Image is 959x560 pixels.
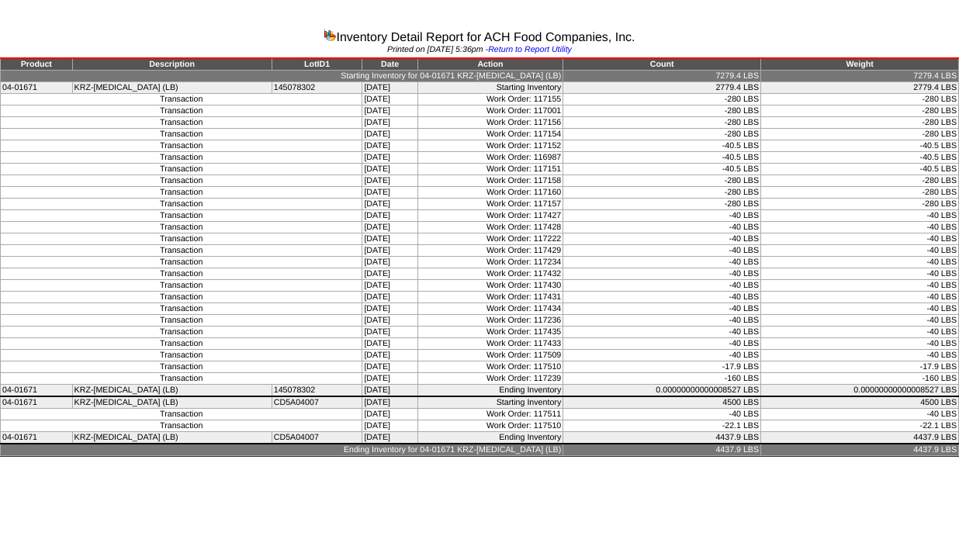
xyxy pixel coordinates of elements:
td: -40 LBS [761,338,959,350]
td: [DATE] [362,385,417,397]
td: 7279.4 LBS [761,71,959,82]
td: -280 LBS [563,117,761,129]
td: [DATE] [362,140,417,152]
td: Transaction [1,245,362,257]
td: Work Order: 117160 [417,187,563,199]
td: Work Order: 117157 [417,199,563,210]
td: 145078302 [272,82,362,94]
td: 0.00000000000008527 LBS [761,385,959,397]
td: -40 LBS [563,409,761,420]
td: -280 LBS [563,94,761,105]
td: Description [72,58,272,71]
td: Work Order: 117236 [417,315,563,327]
td: Work Order: 117239 [417,373,563,385]
td: -40 LBS [761,257,959,268]
td: Transaction [1,164,362,175]
td: -40 LBS [563,338,761,350]
td: Transaction [1,268,362,280]
td: -40 LBS [563,245,761,257]
td: [DATE] [362,350,417,361]
td: -280 LBS [761,129,959,140]
td: [DATE] [362,409,417,420]
td: -40 LBS [563,222,761,233]
td: -280 LBS [761,175,959,187]
td: Transaction [1,303,362,315]
td: Work Order: 117509 [417,350,563,361]
td: Transaction [1,327,362,338]
td: [DATE] [362,315,417,327]
td: Ending Inventory [417,432,563,444]
td: [DATE] [362,280,417,292]
td: [DATE] [362,303,417,315]
td: Transaction [1,187,362,199]
td: [DATE] [362,373,417,385]
td: -40 LBS [563,257,761,268]
td: Transaction [1,117,362,129]
td: Transaction [1,361,362,373]
td: 04-01671 [1,432,73,444]
td: Transaction [1,315,362,327]
td: Transaction [1,210,362,222]
img: graph.gif [324,29,336,41]
td: Transaction [1,222,362,233]
td: -17.9 LBS [563,361,761,373]
td: Product [1,58,73,71]
td: Weight [761,58,959,71]
td: [DATE] [362,396,417,409]
td: Work Order: 116987 [417,152,563,164]
td: Work Order: 117429 [417,245,563,257]
td: -40 LBS [563,292,761,303]
td: Action [417,58,563,71]
td: Work Order: 117234 [417,257,563,268]
td: Transaction [1,257,362,268]
td: 2779.4 LBS [761,82,959,94]
td: Starting Inventory for 04-01671 KRZ-[MEDICAL_DATA] (LB) [1,71,563,82]
td: 0.00000000000008527 LBS [563,385,761,397]
td: [DATE] [362,338,417,350]
td: -22.1 LBS [563,420,761,432]
td: -40 LBS [761,210,959,222]
td: 4500 LBS [761,396,959,409]
td: [DATE] [362,164,417,175]
td: Work Order: 117510 [417,420,563,432]
td: Ending Inventory [417,385,563,397]
td: -160 LBS [563,373,761,385]
td: [DATE] [362,420,417,432]
td: -40 LBS [761,315,959,327]
td: -40 LBS [761,350,959,361]
td: KRZ-[MEDICAL_DATA] (LB) [72,82,272,94]
td: Transaction [1,94,362,105]
td: -40 LBS [563,315,761,327]
td: -17.9 LBS [761,361,959,373]
td: -40 LBS [761,327,959,338]
td: Work Order: 117434 [417,303,563,315]
td: Transaction [1,373,362,385]
td: Transaction [1,292,362,303]
td: -40 LBS [563,350,761,361]
td: -160 LBS [761,373,959,385]
td: -280 LBS [761,117,959,129]
td: Ending Inventory for 04-01671 KRZ-[MEDICAL_DATA] (LB) [1,444,563,456]
td: -280 LBS [563,187,761,199]
a: Return to Report Utility [488,45,572,54]
td: Work Order: 117433 [417,338,563,350]
td: Transaction [1,420,362,432]
td: -280 LBS [563,129,761,140]
td: Transaction [1,129,362,140]
td: -40 LBS [761,245,959,257]
td: Starting Inventory [417,396,563,409]
td: -40.5 LBS [563,152,761,164]
td: -40.5 LBS [563,140,761,152]
td: -40 LBS [563,303,761,315]
td: Starting Inventory [417,82,563,94]
td: [DATE] [362,175,417,187]
td: Work Order: 117430 [417,280,563,292]
td: -40.5 LBS [761,164,959,175]
td: Work Order: 117432 [417,268,563,280]
td: Work Order: 117152 [417,140,563,152]
td: [DATE] [362,222,417,233]
td: -280 LBS [761,199,959,210]
td: -40.5 LBS [761,152,959,164]
td: CD5A04007 [272,432,362,444]
td: Transaction [1,338,362,350]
